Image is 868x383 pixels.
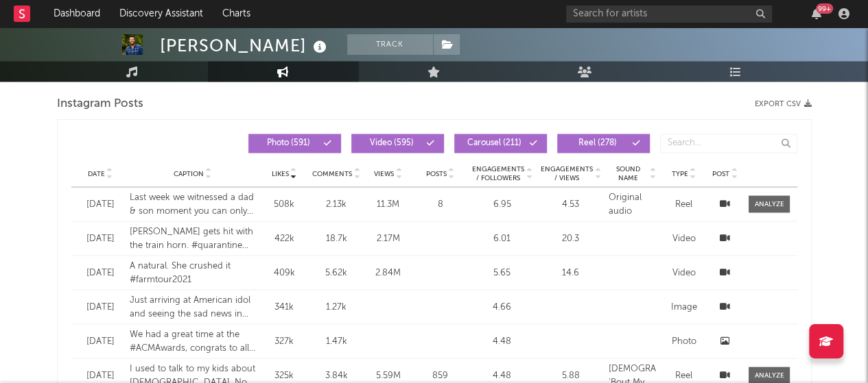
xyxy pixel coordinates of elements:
[539,165,593,182] span: Engagements / Views
[471,300,532,314] div: 4.66
[57,96,143,112] span: Instagram Posts
[312,334,360,348] div: 1.47k
[351,134,444,153] button: Video(595)
[257,139,320,147] span: Photo ( 591 )
[367,197,410,211] div: 11.3M
[663,369,704,382] div: Reel
[539,232,601,245] div: 20.3
[812,8,821,19] button: 99+
[608,190,656,217] div: Original audio
[539,197,601,211] div: 4.53
[78,266,123,280] div: [DATE]
[130,293,257,320] div: Just arriving at American idol and seeing the sad news in our country community. An iconic artist...
[130,225,257,251] div: [PERSON_NAME] gets hit with the train horn. #quarantine #toottoot
[130,259,257,286] div: A natural. She crushed it #farmtour2021
[663,334,704,348] div: Photo
[174,169,204,177] span: Caption
[712,169,729,177] span: Post
[471,232,532,245] div: 6.01
[347,34,433,55] button: Track
[312,300,360,314] div: 1.27k
[416,369,464,382] div: 859
[374,169,394,177] span: Views
[539,266,601,280] div: 14.6
[263,266,305,280] div: 409k
[816,3,833,14] div: 99 +
[78,197,123,211] div: [DATE]
[663,266,704,280] div: Video
[608,165,648,182] span: Sound Name
[272,169,289,177] span: Likes
[78,369,123,382] div: [DATE]
[471,165,524,182] span: Engagements / Followers
[471,334,532,348] div: 4.48
[263,300,305,314] div: 341k
[671,169,688,177] span: Type
[660,134,797,153] input: Search...
[312,369,360,382] div: 3.84k
[263,197,305,211] div: 508k
[160,34,330,57] div: [PERSON_NAME]
[312,197,360,211] div: 2.13k
[755,100,812,108] button: Export CSV
[312,169,352,177] span: Comments
[566,139,629,147] span: Reel ( 278 )
[454,134,547,153] button: Carousel(211)
[663,232,704,245] div: Video
[78,300,123,314] div: [DATE]
[263,334,305,348] div: 327k
[360,139,423,147] span: Video ( 595 )
[557,134,650,153] button: Reel(278)
[416,197,464,211] div: 8
[312,232,360,245] div: 18.7k
[463,139,526,147] span: Carousel ( 211 )
[263,369,305,382] div: 325k
[367,266,410,280] div: 2.84M
[130,328,257,354] div: We had a great time at the #ACMAwards, congrats to all the winners. I’ll be back live-tweeting th...
[88,169,105,177] span: Date
[367,232,410,245] div: 2.17M
[539,369,601,382] div: 5.88
[263,232,305,245] div: 422k
[78,232,123,245] div: [DATE]
[248,134,341,153] button: Photo(591)
[566,5,772,23] input: Search for artists
[663,197,704,211] div: Reel
[663,300,704,314] div: Image
[425,169,446,177] span: Posts
[78,334,123,348] div: [DATE]
[471,266,532,280] div: 5.65
[312,266,360,280] div: 5.62k
[130,190,257,217] div: Last week we witnessed a dad & son moment you can only see on @americanidol. So cool @bayleelittr...
[471,369,532,382] div: 4.48
[367,369,410,382] div: 5.59M
[471,197,532,211] div: 6.95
